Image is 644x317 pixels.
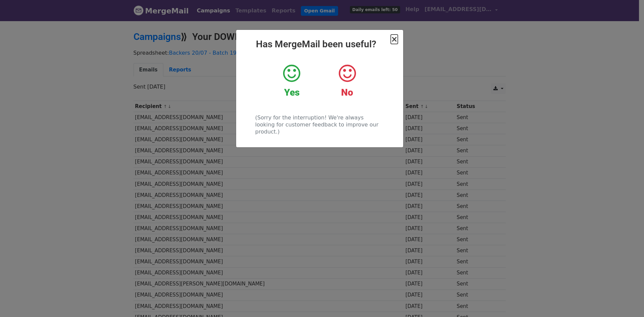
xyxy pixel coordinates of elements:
button: Close [391,35,397,43]
strong: Yes [284,87,300,98]
a: No [324,63,370,98]
span: × [391,35,397,44]
p: (Sorry for the interruption! We're always looking for customer feedback to improve our product.) [255,114,384,135]
h2: Has MergeMail been useful? [241,39,398,50]
a: Yes [269,63,314,98]
strong: No [341,87,353,98]
iframe: Chat Widget [610,285,644,317]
